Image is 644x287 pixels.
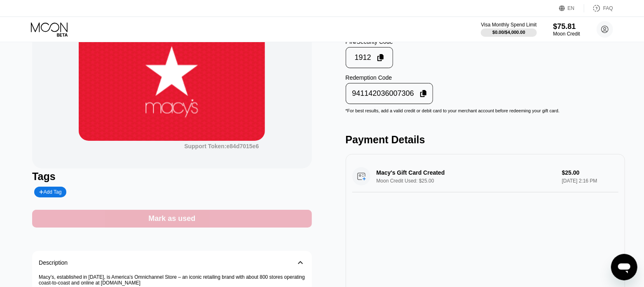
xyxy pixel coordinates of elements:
div: Support Token: e84d7015e6 [184,143,259,149]
div: 1912 [346,47,393,68]
div: Redemption Code [346,74,433,81]
div: 941142036007306 [352,89,414,98]
div: Add Tag [34,187,66,197]
div: 941142036007306 [346,83,433,104]
div: FAQ [584,4,613,12]
div: * For best results, add a valid credit or debit card to your merchant account before redeeming yo... [346,108,625,113]
div: Description [39,259,68,266]
div: Visa Monthly Spend Limit$0.00/$4,000.00 [481,22,536,37]
div: EN [568,5,575,11]
div: 󰅀 [295,258,305,268]
div: Payment Details [346,134,625,146]
div: FAQ [603,5,613,11]
div: Support Token:e84d7015e6 [184,143,259,149]
div: Tags [32,171,311,183]
iframe: Кнопка запуска окна обмена сообщениями [611,254,637,280]
div: $0.00 / $4,000.00 [492,30,525,35]
div: EN [559,4,584,12]
div: Add Tag [39,189,61,195]
div: Mark as used [32,210,311,228]
div: Moon Credit [553,31,580,37]
div: Mark as used [148,214,195,223]
div: $75.81 [553,22,580,31]
div: 1912 [355,53,371,62]
div: Visa Monthly Spend Limit [481,22,536,28]
div: $75.81Moon Credit [553,22,580,37]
